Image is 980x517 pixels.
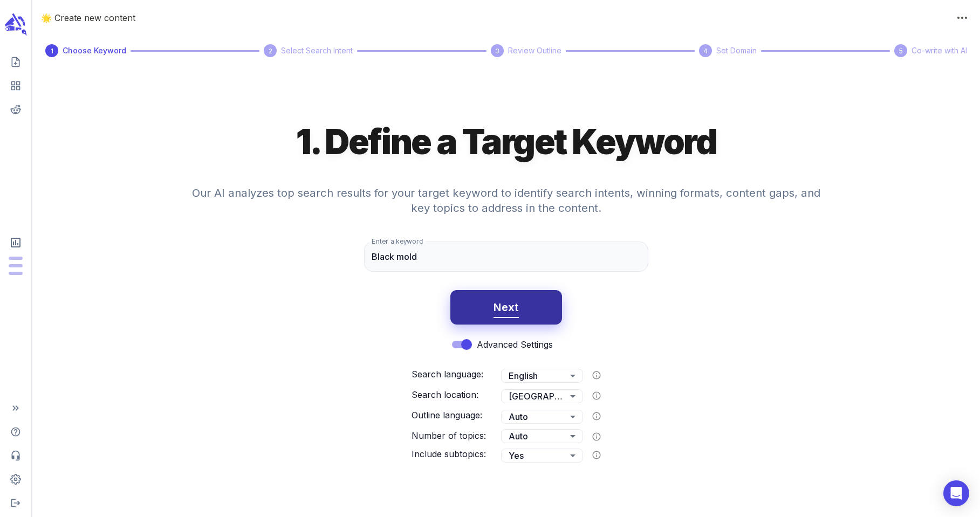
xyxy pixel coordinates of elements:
span: Set Domain [716,45,757,57]
span: View your Reddit Intelligence add-on dashboard [4,100,27,119]
span: Choose Keyword [63,45,126,57]
span: Posts: 0 of 5 monthly posts used [9,257,23,260]
p: Search location: [412,388,492,401]
span: Logout [4,493,27,513]
span: Contact Support [4,446,27,465]
span: View your content dashboard [4,76,27,95]
span: Help Center [4,422,27,442]
div: English [501,389,583,404]
p: Outline language: [412,409,492,422]
div: English [501,449,583,463]
div: English [501,421,583,451]
div: English [501,410,583,424]
p: Include subtopics: [412,447,492,460]
span: Select Search Intent [281,45,353,57]
p: Number of topics: [412,429,492,442]
text: 5 [899,47,903,55]
span: Create new content [4,52,27,72]
span: Advanced Settings [477,338,553,351]
span: Output Tokens: 0 of 80,000 monthly tokens used. These limits are based on the last model you used... [9,264,23,267]
span: Adjust your account settings [4,470,27,489]
svg: This setting specifies how many primary topics the AI will integrate into the table of contents, ... [592,432,601,442]
div: English [501,369,583,383]
text: 2 [269,47,272,55]
button: Next [450,290,562,325]
svg: This setting set the language used for doing the search on Google [592,370,601,380]
svg: This setting set the country used for doing the search on Google [592,391,601,401]
p: 🌟 Create new content [41,11,953,24]
span: View Subscription & Usage [4,232,27,253]
svg: This setting set the language used for creating the table of contents [592,411,601,421]
h1: 1. Define a Target Keyword [296,119,716,164]
text: 3 [495,47,499,55]
span: Review Outline [508,45,561,57]
label: Enter a keyword [372,237,423,246]
span: Co-write with AI [912,45,967,57]
span: Next [494,298,519,317]
text: 1 [51,47,53,55]
svg: This setting determines whether to incorporate relevant subtopics in the table of contents. Enabl... [592,450,601,460]
span: Expand Sidebar [4,398,27,418]
h4: Our AI analyzes top search results for your target keyword to identify search intents, winning fo... [183,173,830,242]
span: Input Tokens: 0 of 400,000 monthly tokens used. These limits are based on the last model you used... [9,272,23,275]
text: 4 [703,47,708,55]
div: Open Intercom Messenger [943,480,969,506]
p: Search language: [412,368,492,381]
